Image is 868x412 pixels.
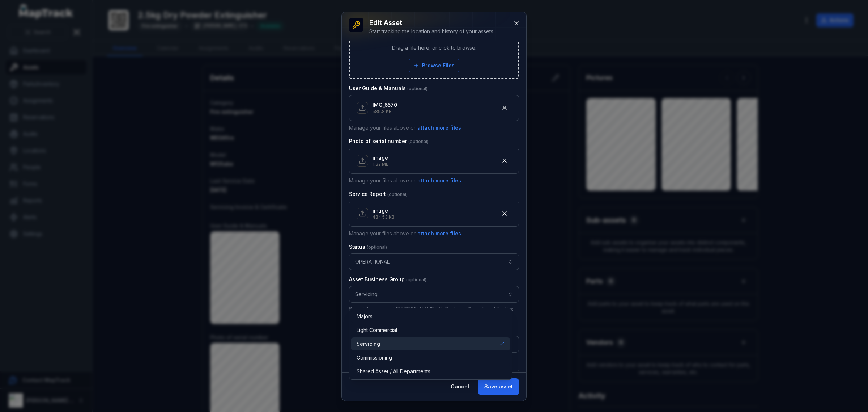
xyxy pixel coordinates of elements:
[357,313,373,320] span: Majors
[357,340,380,348] span: Servicing
[349,308,512,380] div: Servicing
[349,286,519,303] button: Servicing
[357,327,397,334] span: Light Commercial
[357,354,392,361] span: Commissioning
[357,368,430,375] span: Shared Asset / All Departments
